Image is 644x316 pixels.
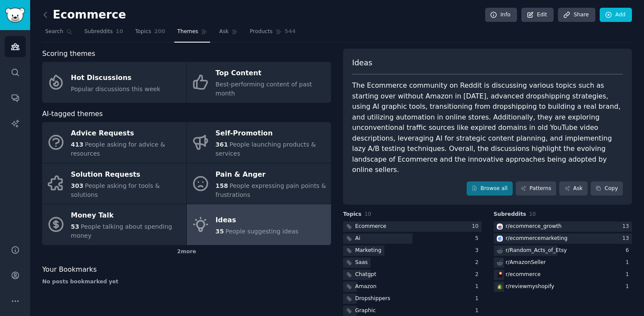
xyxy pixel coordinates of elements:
a: Advice Requests413People asking for advice & resources [42,122,186,163]
div: 1 [475,307,482,315]
div: No posts bookmarked yet [42,278,331,286]
div: Ideas [216,213,299,227]
span: AI-tagged themes [42,109,103,120]
div: Graphic [355,307,376,315]
a: Info [485,8,517,22]
div: Ecommerce [355,223,386,230]
a: Hot DiscussionsPopular discussions this week [42,62,186,103]
div: Self-Promotion [216,127,327,141]
a: Self-Promotion361People launching products & services [187,122,331,163]
div: 13 [622,235,632,242]
div: Amazon [355,283,377,291]
span: 10 [529,211,536,217]
a: Topics200 [132,25,168,43]
span: Topics [343,211,362,218]
span: People expressing pain points & frustrations [216,182,326,198]
div: 1 [625,283,632,291]
a: Pain & Anger158People expressing pain points & frustrations [187,163,331,204]
span: 544 [285,28,296,36]
span: Your Bookmarks [42,264,97,275]
a: Dropshippers1 [343,294,482,304]
div: 1 [475,295,482,303]
a: ecommercer/ecommerce1 [494,270,632,280]
a: Saas2 [343,258,482,268]
div: 1 [625,259,632,267]
span: 35 [216,228,224,235]
span: 158 [216,182,228,189]
span: Search [45,28,63,36]
a: Chatgpt2 [343,270,482,280]
div: Advice Requests [71,127,182,141]
span: Products [250,28,272,36]
div: Pain & Anger [216,168,327,181]
div: Dropshippers [355,295,390,303]
div: The Ecommerce community on Reddit is discussing various topics such as starting over without Amaz... [352,80,623,175]
span: 10 [116,28,123,36]
a: Ask [216,25,241,43]
span: 303 [71,182,84,189]
div: r/ AmazonSeller [506,259,546,267]
span: Ideas [352,58,372,68]
div: 2 more [42,245,331,259]
span: 361 [216,141,228,148]
div: r/ ecommerce [506,271,541,279]
div: Saas [355,259,368,267]
span: 53 [71,223,79,230]
div: Chatgpt [355,271,376,279]
span: People suggesting ideas [225,228,298,235]
span: Subreddits [494,211,526,218]
img: ecommercemarketing [497,236,503,242]
a: Ecommerce10 [343,221,482,232]
span: Popular discussions this week [71,86,161,92]
div: 13 [622,223,632,230]
span: Topics [135,28,151,36]
a: Add [600,8,632,22]
div: 10 [472,223,482,230]
div: r/ ecommercemarketing [506,235,568,242]
div: 5 [475,235,482,242]
img: GummySearch logo [5,8,25,23]
span: Themes [177,28,198,36]
button: Copy [591,181,623,196]
a: Patterns [516,181,556,196]
div: r/ reviewmyshopify [506,283,554,291]
div: Marketing [355,247,381,255]
a: Money Talk53People talking about spending money [42,204,186,245]
a: Subreddits10 [81,25,126,43]
div: r/ ecommerce_growth [506,223,562,230]
span: People asking for advice & resources [71,141,165,157]
div: 2 [475,259,482,267]
h2: Ecommerce [42,8,126,22]
a: ecommerce_growthr/ecommerce_growth13 [494,221,632,232]
img: ecommerce [497,272,503,278]
a: Products544 [247,25,298,43]
div: Hot Discussions [71,71,161,85]
a: Search [42,25,75,43]
span: 200 [154,28,165,36]
div: Money Talk [71,209,182,223]
a: Edit [521,8,554,22]
div: 1 [625,271,632,279]
div: 3 [475,247,482,255]
span: People asking for tools & solutions [71,182,160,198]
div: 6 [625,247,632,255]
span: 10 [365,211,372,217]
div: r/ Random_Acts_of_Etsy [506,247,567,255]
span: People launching products & services [216,141,316,157]
span: 413 [71,141,84,148]
div: Ai [355,235,360,242]
a: ecommercemarketingr/ecommercemarketing13 [494,233,632,244]
a: Top ContentBest-performing content of past month [187,62,331,103]
span: Ask [219,28,229,36]
a: Themes [174,25,211,43]
a: Solution Requests303People asking for tools & solutions [42,163,186,204]
img: reviewmyshopify [497,284,503,290]
a: Amazon1 [343,282,482,292]
span: Scoring themes [42,49,95,59]
a: reviewmyshopifyr/reviewmyshopify1 [494,282,632,292]
div: Solution Requests [71,168,182,181]
div: Top Content [216,67,327,80]
a: Ideas35People suggesting ideas [187,204,331,245]
div: 2 [475,271,482,279]
a: Ask [559,181,588,196]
